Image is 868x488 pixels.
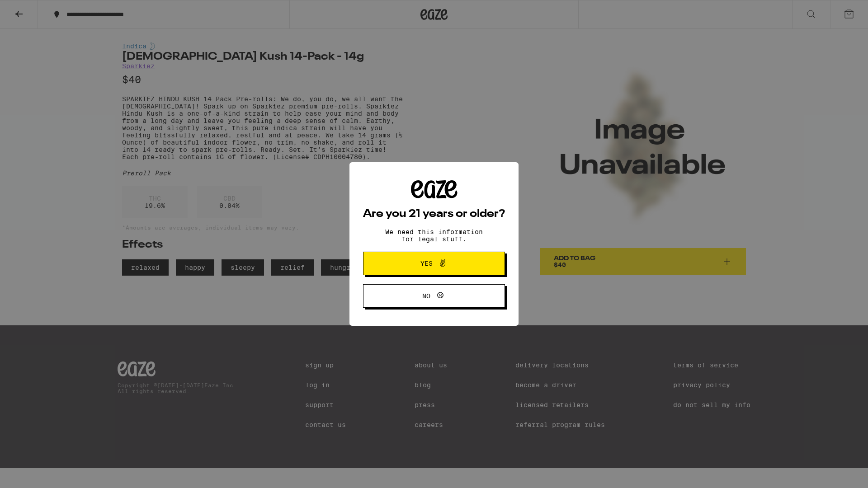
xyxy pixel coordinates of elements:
[811,461,859,483] iframe: Opens a widget where you can find more information
[377,228,491,243] p: We need this information for legal stuff.
[363,252,505,275] button: Yes
[420,260,433,267] span: Yes
[363,209,505,220] h2: Are you 21 years or older?
[422,293,430,299] span: No
[363,284,505,308] button: No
